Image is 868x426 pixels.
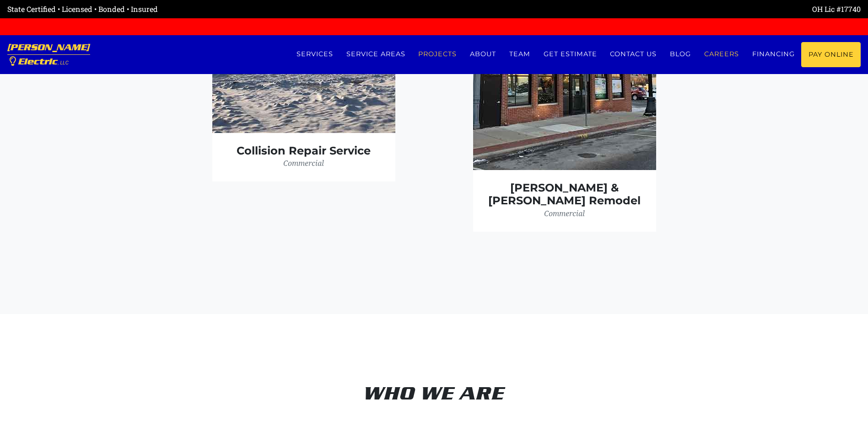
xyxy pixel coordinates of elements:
[464,42,503,66] a: About
[503,42,537,66] a: Team
[663,42,698,66] a: Blog
[745,42,801,66] a: Financing
[698,42,746,66] a: Careers
[290,42,340,66] a: Services
[340,42,412,66] a: Service Areas
[485,181,645,208] h4: [PERSON_NAME] & [PERSON_NAME] Remodel
[224,144,384,158] h4: Collision Repair Service
[604,42,663,66] a: Contact us
[58,60,69,65] span: , LLC
[412,42,464,66] a: Projects
[180,383,688,405] h2: Who we are
[485,208,645,220] p: Commercial
[537,42,604,66] a: Get estimate
[224,157,384,170] p: Commercial
[7,35,90,74] a: [PERSON_NAME] Electric, LLC
[801,42,861,67] a: Pay Online
[434,4,861,15] div: OH Lic #17740
[7,4,434,15] div: State Certified • Licensed • Bonded • Insured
